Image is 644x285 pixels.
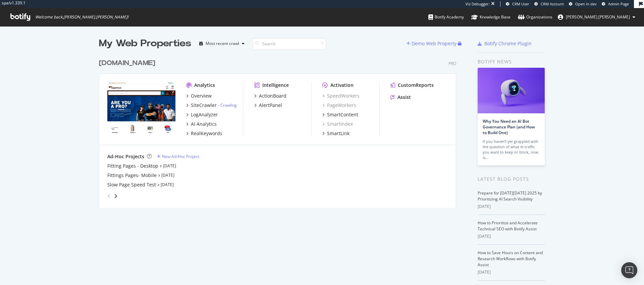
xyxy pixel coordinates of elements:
[569,1,597,7] a: Open in dev
[575,1,597,6] span: Open in dev
[478,58,545,65] div: Botify news
[534,1,564,7] a: CRM Account
[191,111,218,118] div: LogAnalyzer
[161,172,174,178] a: [DATE]
[466,1,490,7] div: Viz Debugger:
[191,130,222,137] div: RealKeywords
[412,40,457,47] div: Demo Web Property
[478,190,542,202] a: Prepare for [DATE][DATE] 2025 by Prioritizing AI Search Visibility
[602,1,629,7] a: Admin Page
[471,8,511,26] a: Knowledge Base
[322,93,360,99] a: SpeedWorkers
[157,154,199,159] a: New Ad-Hoc Project
[191,102,217,109] div: SiteCrawler
[105,191,113,202] div: angle-left
[191,93,212,99] div: Overview
[608,1,629,6] span: Admin Page
[162,154,199,159] div: New Ad-Hoc Project
[107,181,156,188] a: Slow Page Speed Test
[107,172,157,179] a: Fittings Pages- Mobile
[191,121,217,127] div: AI Analytics
[186,111,218,118] a: LogAnalyzer
[552,12,641,22] button: [PERSON_NAME].[PERSON_NAME]
[518,8,552,26] a: Organizations
[428,8,464,26] a: Botify Academy
[390,94,411,101] a: Assist
[99,58,155,68] div: [DOMAIN_NAME]
[107,82,175,136] img: www.supplyhouse.com
[254,102,282,109] a: AlertPanel
[218,102,237,108] div: -
[197,38,247,49] button: Most recent crawl
[186,121,217,127] a: AI Analytics
[220,102,237,108] a: Crawling
[478,220,538,232] a: How to Prioritize and Accelerate Technical SEO with Botify Assist
[478,250,543,268] a: How to Save Hours on Content and Research Workflows with Botify Assist
[390,82,434,89] a: CustomReports
[322,102,356,109] a: PageWorkers
[448,61,456,66] div: Pro
[327,130,350,137] div: SmartLink
[113,193,118,199] div: angle-right
[322,121,353,127] a: SmartIndex
[259,102,282,109] div: AlertPanel
[322,111,358,118] a: SmartContent
[471,14,511,20] div: Knowledge Base
[478,40,532,47] a: Botify Chrome Plugin
[478,68,545,113] img: Why You Need an AI Bot Governance Plan (and How to Build One)
[478,233,545,239] div: [DATE]
[478,269,545,275] div: [DATE]
[254,93,286,99] a: ActionBoard
[478,204,545,210] div: [DATE]
[484,40,532,47] div: Botify Chrome Plugin
[206,42,239,46] div: Most recent crawl
[566,14,630,20] span: meghan.evans
[621,262,637,278] div: Open Intercom Messenger
[512,1,529,6] span: CRM User
[428,14,464,20] div: Botify Academy
[407,38,458,49] button: Demo Web Property
[107,163,158,169] a: Fitting Pages - Desktop
[322,130,350,137] a: SmartLink
[262,82,289,89] div: Intelligence
[194,82,215,89] div: Analytics
[259,93,286,99] div: ActionBoard
[186,130,222,137] a: RealKeywords
[161,182,174,187] a: [DATE]
[253,38,326,50] input: Search
[478,175,545,183] div: Latest Blog Posts
[99,58,158,68] a: [DOMAIN_NAME]
[107,153,144,160] div: Ad-Hoc Projects
[186,102,237,109] a: SiteCrawler- Crawling
[35,14,128,20] span: Welcome back, [PERSON_NAME].[PERSON_NAME] !
[330,82,354,89] div: Activation
[327,111,358,118] div: SmartContent
[397,94,411,101] div: Assist
[163,163,176,169] a: [DATE]
[483,118,535,135] a: Why You Need an AI Bot Governance Plan (and How to Build One)
[506,1,529,7] a: CRM User
[541,1,564,6] span: CRM Account
[99,50,462,208] div: grid
[407,41,458,46] a: Demo Web Property
[483,139,540,160] div: If you haven’t yet grappled with the question of what AI traffic you want to keep or block, now is…
[518,14,552,20] div: Organizations
[99,37,191,50] div: My Web Properties
[186,93,212,99] a: Overview
[398,82,434,89] div: CustomReports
